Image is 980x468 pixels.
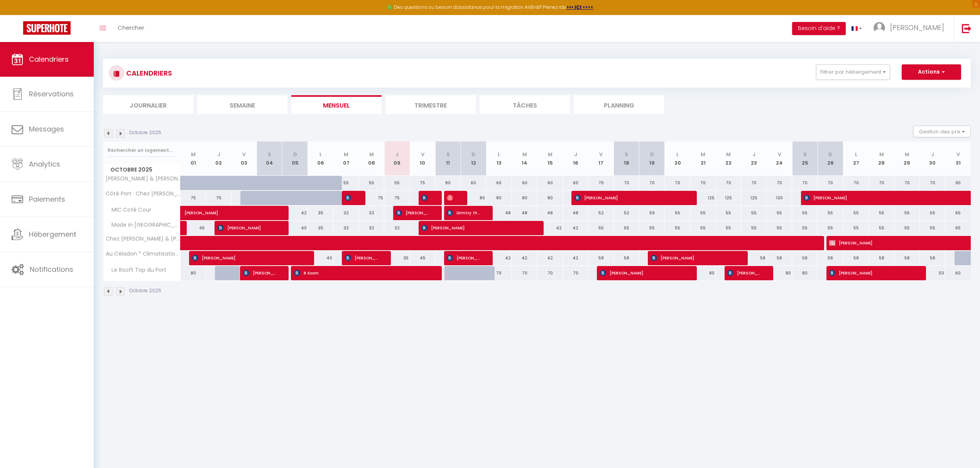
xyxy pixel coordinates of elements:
[716,176,741,190] div: 70
[563,251,588,265] div: 42
[600,266,685,280] span: [PERSON_NAME]
[651,251,736,265] span: [PERSON_NAME]
[181,221,206,235] div: 45
[894,141,920,176] th: 29
[257,141,282,176] th: 04
[105,251,182,257] span: Au Céladon * Climatisation * Parking * Piscine
[767,221,792,235] div: 55
[665,141,690,176] th: 20
[894,221,920,235] div: 55
[818,176,843,190] div: 70
[890,23,944,32] span: [PERSON_NAME]
[563,176,588,190] div: 60
[461,176,486,190] div: 60
[818,141,843,176] th: 26
[945,266,971,280] div: 60
[690,176,716,190] div: 70
[920,141,945,176] th: 30
[461,141,486,176] th: 12
[574,151,577,158] abbr: J
[843,141,869,176] th: 27
[480,95,570,114] li: Tâches
[191,151,196,158] abbr: M
[512,206,537,220] div: 48
[614,141,639,176] th: 18
[384,251,410,265] div: 35
[792,221,818,235] div: 55
[650,151,654,158] abbr: D
[614,206,639,220] div: 52
[599,151,603,158] abbr: V
[243,266,277,280] span: [PERSON_NAME]
[512,266,537,280] div: 70
[197,95,287,114] li: Semaine
[894,206,920,220] div: 55
[701,151,705,158] abbr: M
[843,251,869,265] div: 58
[945,221,971,235] div: 65
[486,176,512,190] div: 60
[741,176,767,190] div: 70
[293,151,297,158] abbr: D
[345,190,353,205] span: [PERSON_NAME]
[537,251,563,265] div: 42
[359,206,384,220] div: 32
[639,141,665,176] th: 19
[625,151,628,158] abbr: S
[268,151,271,158] abbr: S
[118,24,144,32] span: Chercher
[344,151,348,158] abbr: M
[231,141,257,176] th: 03
[829,266,914,280] span: [PERSON_NAME]
[29,124,64,134] span: Messages
[920,221,945,235] div: 55
[206,141,231,176] th: 02
[486,251,512,265] div: 42
[716,141,741,176] th: 22
[103,164,180,175] span: Octobre 2025
[486,266,512,280] div: 70
[868,15,954,42] a: ... [PERSON_NAME]
[741,191,767,205] div: 125
[869,141,894,176] th: 28
[792,22,846,35] button: Besoin d'aide ?
[486,191,512,205] div: 80
[563,206,588,220] div: 48
[869,176,894,190] div: 70
[512,176,537,190] div: 60
[294,266,430,280] span: R Koorn
[30,264,73,274] span: Notifications
[308,251,333,265] div: 40
[446,151,450,158] abbr: S
[384,191,410,205] div: 75
[23,21,71,35] img: Super Booking
[108,143,176,157] input: Rechercher un logement...
[537,266,563,280] div: 70
[665,206,690,220] div: 55
[767,251,792,265] div: 58
[588,206,614,220] div: 52
[29,159,60,169] span: Analytics
[395,151,399,158] abbr: J
[767,141,792,176] th: 24
[333,221,359,235] div: 32
[752,151,755,158] abbr: J
[461,191,486,205] div: 80
[471,151,475,158] abbr: D
[614,176,639,190] div: 70
[716,191,741,205] div: 125
[181,206,206,221] a: [PERSON_NAME]
[879,151,884,158] abbr: M
[690,191,716,205] div: 125
[588,141,614,176] th: 17
[421,151,424,158] abbr: V
[124,64,172,82] h3: CALENDRIERS
[537,141,563,176] th: 15
[522,151,527,158] abbr: M
[105,236,182,242] span: Chez [PERSON_NAME] & [PERSON_NAME] Canal
[639,221,665,235] div: 55
[486,141,512,176] th: 13
[639,206,665,220] div: 59
[639,176,665,190] div: 70
[767,191,792,205] div: 130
